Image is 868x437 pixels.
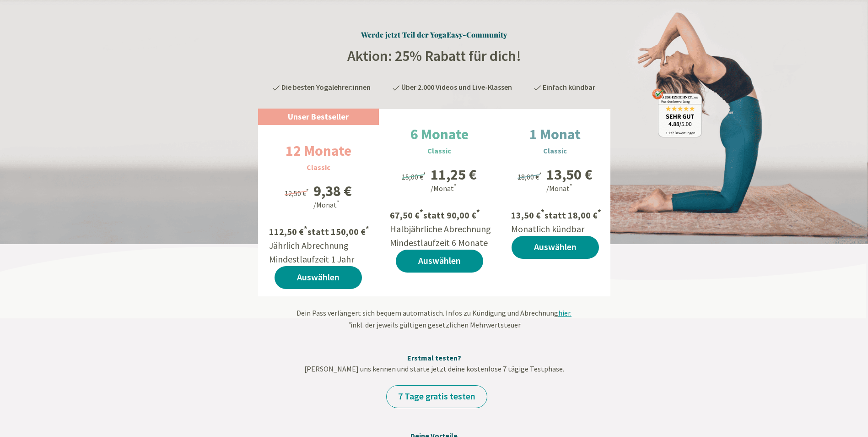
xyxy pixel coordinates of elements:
a: 7 Tage gratis testen [386,385,487,408]
li: 112,50 € statt 150,00 € [269,223,369,239]
a: Auswählen [512,236,599,259]
span: Unser Bestseller [288,111,349,122]
span: 15,00 € [402,172,426,181]
li: 13,50 € statt 18,00 € [511,207,601,222]
span: hier. [558,308,571,317]
h2: 1 Monat [507,123,603,145]
h2: 6 Monate [388,123,491,145]
a: Auswählen [275,266,362,289]
div: 11,25 € [431,167,477,182]
div: Dein Pass verlängert sich bequem automatisch. Infos zu Kündigung und Abrechnung [167,307,702,330]
span: inkl. der jeweils gültigen gesetzlichen Mehrwertsteuer [348,320,521,329]
p: [PERSON_NAME] uns kennen und starte jetzt deine kostenlose 7 tägige Testphase. [167,363,702,374]
li: 67,50 € statt 90,00 € [390,207,491,222]
span: 18,00 € [518,172,542,181]
div: /Monat [546,182,593,194]
h3: Classic [427,145,451,156]
li: Halbjährliche Abrechnung [390,222,491,236]
span: Die besten Yogalehrer:innen [281,82,371,92]
li: Mindestlaufzeit 1 Jahr [269,252,369,266]
h2: Erstmal testen? [167,352,702,363]
h1: Werde jetzt Teil der YogaEasy-Community [167,30,702,39]
span: Über 2.000 Videos und Live-Klassen [401,82,512,92]
li: Jährlich Abrechnung [269,239,369,252]
span: Einfach kündbar [543,82,595,92]
div: /Monat [313,198,352,210]
li: Mindestlaufzeit 6 Monate [390,236,491,250]
h3: Classic [307,162,330,173]
div: /Monat [431,182,477,194]
div: 13,50 € [546,167,593,182]
li: Monatlich kündbar [511,222,601,236]
h3: Classic [543,145,567,156]
span: 12,50 € [285,189,309,198]
img: ausgezeichnet_badge.png [652,88,702,137]
h2: 12 Monate [264,140,373,162]
div: 9,38 € [313,184,352,198]
a: Auswählen [396,250,483,273]
h2: Aktion: 25% Rabatt für dich! [167,47,702,65]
